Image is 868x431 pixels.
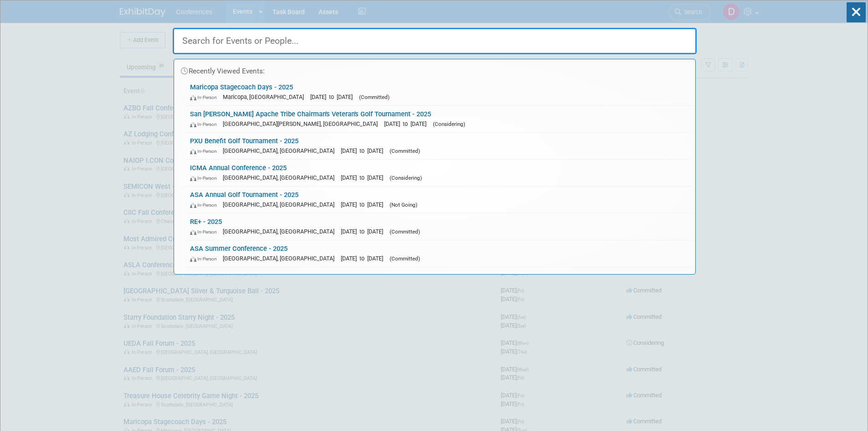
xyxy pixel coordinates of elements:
span: (Committed) [390,255,420,262]
span: In-Person [190,229,221,235]
a: Maricopa Stagecoach Days - 2025 In-Person Maricopa, [GEOGRAPHIC_DATA] [DATE] to [DATE] (Committed) [185,79,691,105]
span: [GEOGRAPHIC_DATA], [GEOGRAPHIC_DATA] [223,174,339,181]
span: [GEOGRAPHIC_DATA][PERSON_NAME], [GEOGRAPHIC_DATA] [223,120,382,127]
div: Recently Viewed Events: [179,59,691,79]
span: In-Person [190,121,221,127]
a: ICMA Annual Conference - 2025 In-Person [GEOGRAPHIC_DATA], [GEOGRAPHIC_DATA] [DATE] to [DATE] (Co... [185,160,691,186]
span: In-Person [190,148,221,154]
span: (Considering) [433,121,465,127]
span: In-Person [190,202,221,208]
span: In-Person [190,256,221,262]
span: [GEOGRAPHIC_DATA], [GEOGRAPHIC_DATA] [223,147,339,154]
a: ASA Annual Golf Tournament - 2025 In-Person [GEOGRAPHIC_DATA], [GEOGRAPHIC_DATA] [DATE] to [DATE]... [185,187,691,213]
span: In-Person [190,94,221,100]
a: RE+ - 2025 In-Person [GEOGRAPHIC_DATA], [GEOGRAPHIC_DATA] [DATE] to [DATE] (Committed) [185,213,691,240]
span: [DATE] to [DATE] [384,120,431,127]
span: [DATE] to [DATE] [341,147,388,154]
span: [DATE] to [DATE] [341,255,388,262]
a: San [PERSON_NAME] Apache Tribe Chairman's Veteran's Golf Tournament - 2025 In-Person [GEOGRAPHIC_... [185,106,691,132]
span: [DATE] to [DATE] [310,93,357,100]
span: In-Person [190,175,221,181]
a: PXU Benefit Golf Tournament - 2025 In-Person [GEOGRAPHIC_DATA], [GEOGRAPHIC_DATA] [DATE] to [DATE... [185,133,691,159]
input: Search for Events or People... [173,28,697,54]
span: (Considering) [390,175,422,181]
span: [DATE] to [DATE] [341,228,388,235]
span: [GEOGRAPHIC_DATA], [GEOGRAPHIC_DATA] [223,228,339,235]
span: [GEOGRAPHIC_DATA], [GEOGRAPHIC_DATA] [223,201,339,208]
span: (Committed) [359,94,390,100]
span: [DATE] to [DATE] [341,174,388,181]
span: (Not Going) [390,202,417,208]
span: Maricopa, [GEOGRAPHIC_DATA] [223,93,308,100]
a: ASA Summer Conference - 2025 In-Person [GEOGRAPHIC_DATA], [GEOGRAPHIC_DATA] [DATE] to [DATE] (Com... [185,240,691,267]
span: (Committed) [390,148,420,154]
span: [GEOGRAPHIC_DATA], [GEOGRAPHIC_DATA] [223,255,339,262]
span: [DATE] to [DATE] [341,201,388,208]
span: (Committed) [390,228,420,235]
